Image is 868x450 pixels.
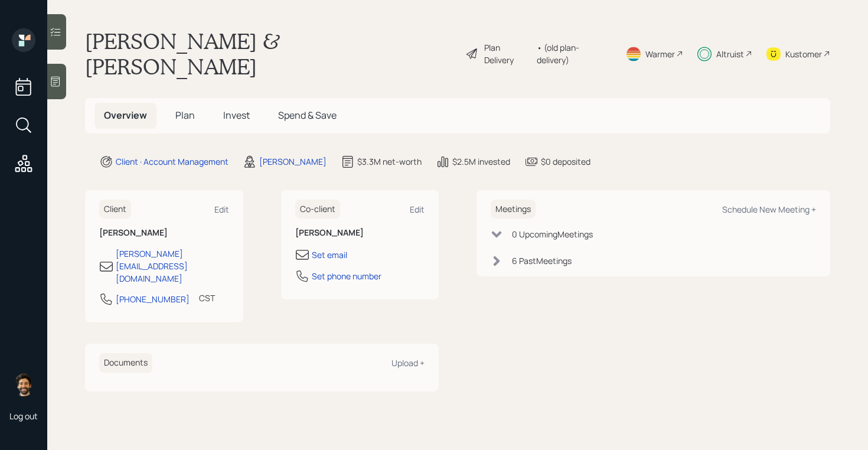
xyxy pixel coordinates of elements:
div: Set phone number [312,270,381,282]
div: [PERSON_NAME] [259,155,327,168]
div: Warmer [645,48,675,60]
div: Altruist [716,48,744,60]
h6: Client [99,200,131,219]
h1: [PERSON_NAME] & [PERSON_NAME] [85,28,456,79]
h6: [PERSON_NAME] [295,228,425,238]
span: Overview [104,109,147,122]
span: Invest [223,109,250,122]
h6: Meetings [491,200,536,219]
div: $2.5M invested [452,155,510,168]
div: [PERSON_NAME][EMAIL_ADDRESS][DOMAIN_NAME] [116,247,229,285]
div: $0 deposited [541,155,590,168]
span: Plan [175,109,195,122]
img: eric-schwartz-headshot.png [12,373,35,396]
div: CST [199,292,215,304]
div: • (old plan-delivery) [537,41,611,66]
div: Edit [214,204,229,215]
div: $3.3M net-worth [357,155,422,168]
div: Log out [9,410,38,422]
div: [PHONE_NUMBER] [116,293,190,305]
div: Kustomer [785,48,822,60]
div: Upload + [391,357,425,369]
div: 0 Upcoming Meeting s [512,228,593,240]
div: Schedule New Meeting + [722,204,816,215]
span: Spend & Save [278,109,337,122]
div: 6 Past Meeting s [512,255,572,267]
div: Edit [410,204,425,215]
h6: [PERSON_NAME] [99,228,229,238]
h6: Co-client [295,200,340,219]
div: Client · Account Management [116,155,229,168]
div: Set email [312,249,347,261]
h6: Documents [99,353,152,373]
div: Plan Delivery [484,41,531,66]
